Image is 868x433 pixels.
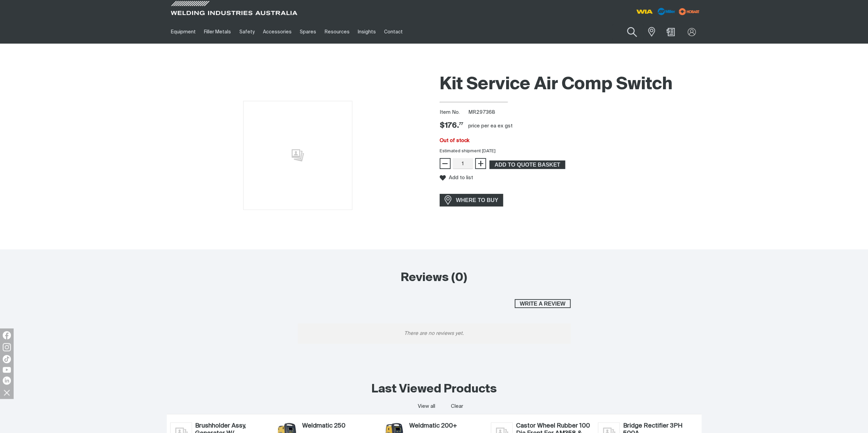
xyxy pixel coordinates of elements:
a: Spares [296,20,320,44]
button: Write a review [515,299,571,308]
img: No image for this product [243,101,352,210]
img: YouTube [3,367,11,373]
div: Price [440,121,463,131]
img: LinkedIn [3,376,11,385]
img: TikTok [3,355,11,363]
sup: 77 [459,122,463,126]
a: Filler Metals [200,20,235,44]
a: Resources [320,20,353,44]
button: Search products [618,22,646,42]
span: MR297368 [468,110,495,115]
a: Weldmatic 250 [302,422,377,430]
a: Equipment [167,20,200,44]
p: There are no reviews yet. [298,323,571,344]
input: Product name or item number... [612,24,644,40]
span: ADD TO QUOTE BASKET [490,160,564,169]
span: − [442,158,448,169]
a: Contact [380,20,407,44]
h2: Last Viewed Products [371,382,497,397]
img: hide socials [1,387,13,398]
span: + [477,158,484,169]
a: Accessories [259,20,296,44]
a: View all last viewed products [417,403,435,410]
img: Facebook [3,331,11,339]
span: Add to list [449,175,473,181]
span: Item No. [440,109,467,117]
div: price per EA [468,123,496,129]
div: ex gst [498,123,513,129]
div: Estimated shipment [DATE] [434,148,707,155]
button: Add to list [440,175,473,181]
span: Out of stock [440,138,469,143]
a: Shopping cart (0 product(s)) [665,28,676,36]
a: Insights [354,20,380,44]
span: Write a review [515,299,570,308]
button: Clear all last viewed products [450,402,465,411]
a: Safety [235,20,259,44]
img: Instagram [3,343,11,351]
h1: Kit Service Air Comp Switch [440,74,702,96]
span: $176. [440,121,463,131]
nav: Main [167,20,568,44]
a: Weldmatic 200+ [409,422,484,430]
button: Add Kit Service Air Comp Switch to the shopping cart [489,160,565,169]
a: WHERE TO BUY [440,194,503,206]
h2: Reviews (0) [298,270,571,285]
img: miller [677,6,702,17]
span: WHERE TO BUY [452,195,503,206]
